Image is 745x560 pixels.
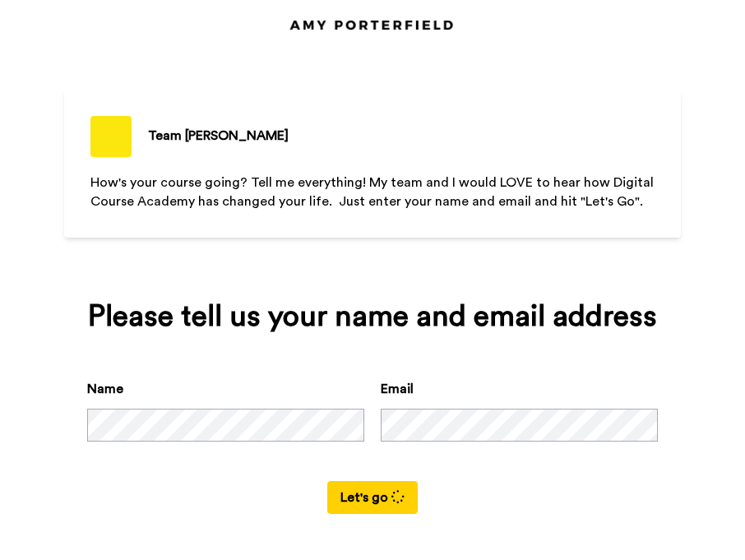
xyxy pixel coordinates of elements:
button: Let's go [327,481,418,514]
div: Please tell us your name and email address [87,300,658,333]
img: https://cdn.bonjoro.com/media/af3a5e9d-e7f1-47a0-8716-9577ec69f443/1ed620ec-a9c0-4d0a-88fd-19bc40... [282,13,463,37]
label: Name [87,379,123,399]
label: Email [381,379,414,399]
span: How's your course going? Tell me everything! My team and I would LOVE to hear how Digital Course ... [90,176,657,208]
div: Team [PERSON_NAME] [148,126,289,146]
